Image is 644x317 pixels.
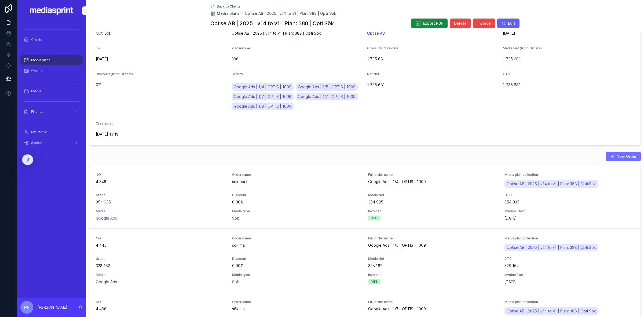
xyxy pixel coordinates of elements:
span: 354 935 [368,199,498,205]
span: 328 162 [504,263,634,268]
span: 328 162 [96,263,226,268]
span: 4 488 [96,306,226,312]
span: Invoice Start [504,209,634,213]
span: Back to Clients [217,4,241,9]
span: NO [96,173,226,177]
span: Google Ads | 1/4 | OPTIS | 1009 [368,179,498,184]
span: Optise AB | 2025 | v14 to v1 | Plan: 388 | Opti Sök [507,181,596,187]
span: Optise AB | 2025 | v14 to v1 | Plan: 388 | Opti Sök [232,31,363,36]
span: sök maj [232,243,362,248]
span: PP [24,304,30,311]
a: My Profile [20,127,83,137]
span: 0.00% [232,263,362,268]
span: Created at [96,121,113,125]
a: Google Ads | 1/7 | OPTIS | 1009 [296,93,358,100]
span: Finance [31,110,43,114]
span: [DATE] [96,56,227,62]
div: YES [371,279,377,284]
span: Google Ads | 1/7 | OPTIS | 1009 [298,94,356,99]
a: NO4 445Order namesök majFull order nameGoogle Ads | 1/5 | OPTIS | 1009Media plan collectionOptise... [89,229,641,292]
span: Export PDF [423,21,443,26]
span: Google Ads | 1/7 | OPTIS | 1009 [368,306,498,312]
a: Optise AB | 2025 | v14 to v1 | Plan: 388 | Opti Sök [504,180,598,188]
button: Edit [497,19,519,28]
span: Media plan collection [504,236,634,241]
span: 1 735 681 [367,56,499,62]
button: New Order [606,152,641,161]
span: 1 735 681 [503,56,634,62]
span: Gross [96,257,226,261]
a: Media plans [210,11,239,16]
a: Sök [232,279,239,285]
a: Optise AB | 2025 | v14 to v1 | Plan: 388 | Opti Sök [504,307,598,315]
span: Media Net [368,193,498,197]
span: Clients [31,38,42,42]
span: [DATE] [504,216,634,221]
span: Google Ads | 1/8 | OPTIS | 1009 [234,104,291,109]
span: Orders [31,69,43,73]
span: System [31,141,43,145]
a: Google Ads [96,216,117,221]
button: Invoice [473,19,495,28]
span: Invoice Start [504,273,634,277]
a: Optise AB | 2025 | v14 to v1 | Plan: 388 | Opti Sök [245,11,336,16]
a: System [20,138,83,148]
span: 0.00% [232,199,362,205]
a: Optise AB | 2025 | v14 to v1 | Plan: 388 | Opti Sök [504,244,598,251]
span: [DATE] [504,279,634,285]
a: Sök [232,216,239,221]
span: Discount [232,257,362,261]
span: 4 445 [96,243,226,248]
span: Opti Sök [96,31,227,36]
iframe: Spotlight [1,26,10,35]
span: Media plans [217,11,239,16]
span: Google Ads | 1/7 | OPTIS | 1009 [234,94,291,99]
a: Back to Clients [210,4,241,9]
span: Media plans [31,58,50,62]
a: Optise AB [367,31,385,36]
span: Media plan collection [504,173,634,177]
a: Orders [20,66,83,76]
span: Order name [232,173,362,177]
a: Google Ads [96,279,117,285]
span: Media [31,89,41,93]
span: 354 935 [504,199,634,205]
span: Media [96,273,226,277]
span: Media [96,209,226,213]
span: Optise AB | 2025 | v14 to v1 | Plan: 388 | Opti Sök [507,245,596,250]
div: scrollable content [17,21,86,155]
span: NO [96,300,226,304]
span: Discount (from Orders) [96,72,133,76]
span: [DATE] 13:19 [96,132,227,137]
span: Discount [232,193,362,197]
a: NO4 346Order namesök aprilFull order nameGoogle Ads | 1/4 | OPTIS | 1009Media plan collectionOpti... [89,165,641,229]
span: Delete [454,21,467,26]
span: Gross [96,193,226,197]
span: 328 162 [368,263,498,268]
span: To [96,46,100,50]
img: App logo [30,6,74,15]
span: Media Net [368,257,498,261]
span: 388 [232,56,363,62]
button: Export PDF [411,19,448,28]
a: Media [20,86,83,96]
span: CTC [504,193,634,197]
a: Media plans [20,55,83,65]
h1: Optise AB | 2025 | v14 to v1 | Plan: 388 | Opti Sök [210,20,334,27]
span: NO [96,236,226,241]
span: [DATE] [503,31,634,36]
span: 0% [96,82,227,88]
span: Optise AB | 2025 | v14 to v1 | Plan: 388 | Opti Sök [507,308,596,314]
span: Media Net (from Orders) [503,46,542,50]
span: Full order name [368,236,498,241]
a: Google Ads | 1/8 | OPTIS | 1009 [232,103,294,110]
span: Full order name [368,300,498,304]
div: YES [371,216,377,220]
span: Plan number [232,46,251,50]
span: Media plan collection [504,300,634,304]
span: Net Net [367,72,379,76]
span: 354 935 [96,199,226,205]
